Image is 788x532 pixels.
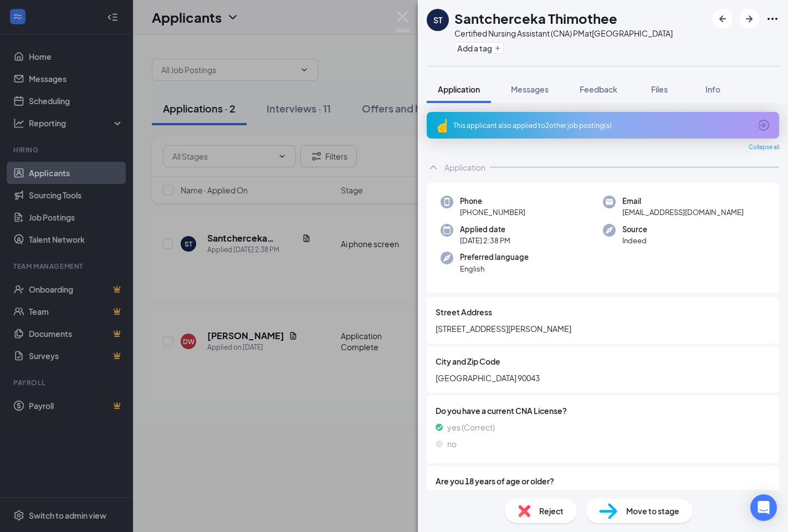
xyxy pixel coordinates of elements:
span: Applied date [460,224,510,235]
h1: Santcherceka Thimothee [454,9,617,28]
span: Reject [539,505,564,517]
span: [DATE] 2:38 PM [460,235,510,246]
button: ArrowRight [739,9,759,29]
span: Email [622,196,744,207]
span: Files [651,84,668,94]
svg: ChevronUp [427,161,440,174]
span: Indeed [622,235,647,246]
svg: Ellipses [766,12,779,25]
span: no [447,438,457,450]
button: PlusAdd a tag [454,42,504,54]
span: yes (Correct) [447,421,495,433]
svg: ArrowLeftNew [716,12,729,25]
span: Move to stage [626,505,679,517]
span: English [460,263,529,274]
button: ArrowLeftNew [713,9,733,29]
span: [PHONE_NUMBER] [460,207,525,218]
svg: ArrowRight [743,12,756,25]
span: Collapse all [749,143,779,152]
span: [STREET_ADDRESS][PERSON_NAME] [436,323,770,335]
svg: ArrowCircle [757,119,770,132]
svg: Plus [494,45,501,52]
div: Open Intercom Messenger [750,494,777,521]
div: Application [444,162,485,173]
span: Application [438,84,480,94]
span: Source [622,224,647,235]
span: Street Address [436,306,492,318]
span: Do you have a current CNA License? [436,405,770,417]
span: Preferred language [460,252,529,263]
span: Phone [460,196,525,207]
span: [EMAIL_ADDRESS][DOMAIN_NAME] [622,207,744,218]
div: This applicant also applied to 2 other job posting(s) [453,121,750,130]
div: Certified Nursing Assistant (CNA) PM at [GEOGRAPHIC_DATA] [454,28,673,39]
span: Info [705,84,720,94]
span: Messages [511,84,549,94]
span: Are you 18 years of age or older? [436,475,770,487]
span: Feedback [580,84,617,94]
span: City and Zip Code [436,355,500,367]
span: [GEOGRAPHIC_DATA] 90043 [436,372,770,384]
div: ST [433,14,442,25]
